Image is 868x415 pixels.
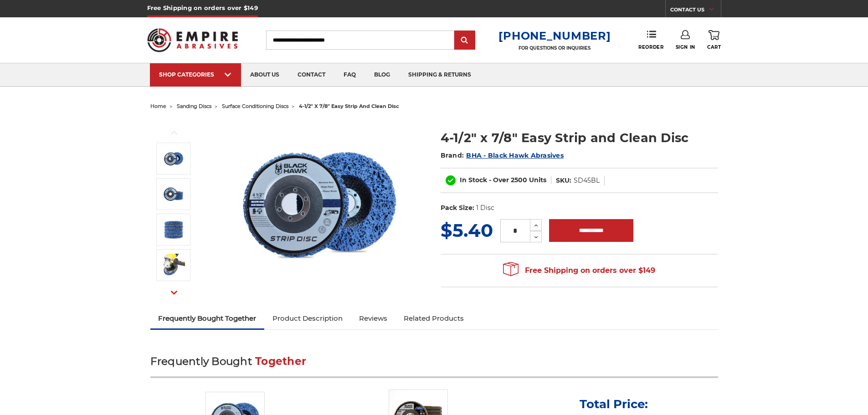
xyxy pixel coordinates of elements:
[162,148,185,169] img: 4-1/2" x 7/8" Easy Strip and Clean Disc
[334,63,365,87] a: faq
[351,308,395,328] a: Reviews
[489,176,509,184] span: - Over
[556,176,571,185] dt: SKU:
[503,261,655,280] span: Free Shipping on orders over $149
[707,44,721,50] span: Cart
[150,308,265,328] a: Frequently Bought Together
[147,22,238,58] img: Empire Abrasives
[466,151,564,159] a: BHA - Black Hawk Abrasives
[241,63,288,87] a: about us
[707,30,721,50] a: Cart
[228,119,411,289] img: 4-1/2" x 7/8" Easy Strip and Clean Disc
[255,355,306,368] span: Together
[441,151,464,159] span: Brand:
[441,219,493,241] span: $5.40
[288,63,334,87] a: contact
[574,176,600,185] dd: SD45BL
[163,123,185,143] button: Previous
[159,71,232,78] div: SHOP CATEGORIES
[676,44,695,50] span: Sign In
[150,103,166,109] a: home
[163,283,185,302] button: Next
[498,29,611,42] a: [PHONE_NUMBER]
[476,203,494,213] dd: 1 Disc
[498,45,611,51] p: FOR QUESTIONS OR INQUIRIES
[441,129,718,147] h1: 4-1/2" x 7/8" Easy Strip and Clean Disc
[299,103,399,109] span: 4-1/2" x 7/8" easy strip and clean disc
[150,355,252,368] span: Frequently Bought
[456,31,474,50] input: Submit
[162,219,185,241] img: 4-1/2" x 7/8" Easy Strip and Clean Disc
[460,176,487,184] span: In Stock
[222,103,288,109] a: surface conditioning discs
[529,176,546,184] span: Units
[399,63,480,87] a: shipping & returns
[162,254,185,277] img: 4-1/2" x 7/8" Easy Strip and Clean Disc
[670,5,721,17] a: CONTACT US
[441,203,474,213] dt: Pack Size:
[638,30,663,50] a: Reorder
[177,103,211,109] a: sanding discs
[365,63,399,87] a: blog
[162,184,185,205] img: 4-1/2" x 7/8" Easy Strip and Clean Disc
[638,44,663,50] span: Reorder
[511,176,527,184] span: 2500
[395,308,472,328] a: Related Products
[264,308,351,328] a: Product Description
[580,397,648,411] p: Total Price:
